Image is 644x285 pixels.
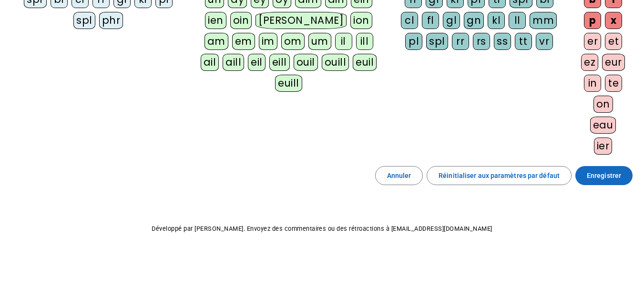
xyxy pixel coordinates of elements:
div: euil [353,54,377,71]
div: eau [590,117,616,134]
button: Réinitialiser aux paramètres par défaut [427,166,572,185]
div: er [584,33,601,50]
div: gl [443,12,460,29]
div: ier [594,138,613,155]
div: vr [536,33,553,50]
div: il [335,33,352,50]
div: ouill [322,54,349,71]
div: ien [205,12,226,29]
div: kl [488,12,505,29]
div: in [584,75,601,92]
div: gn [464,12,484,29]
div: [PERSON_NAME] [256,12,347,29]
div: ouil [294,54,318,71]
div: om [281,33,305,50]
div: ill [356,33,373,50]
div: x [605,12,622,29]
div: cl [401,12,418,29]
div: ez [581,54,598,71]
div: tt [515,33,532,50]
div: ail [201,54,219,71]
div: eil [248,54,266,71]
div: te [605,75,622,92]
div: pl [405,33,422,50]
span: Annuler [387,170,411,181]
div: rs [473,33,490,50]
button: Annuler [375,166,423,185]
div: spl [73,12,95,29]
div: spl [426,33,448,50]
div: fl [422,12,439,29]
div: em [232,33,255,50]
div: p [584,12,601,29]
div: um [308,33,331,50]
div: et [605,33,622,50]
div: euill [275,75,302,92]
div: eur [602,54,625,71]
p: Développé par [PERSON_NAME]. Envoyez des commentaires ou des rétroactions à [EMAIL_ADDRESS][DOMAI... [8,223,636,235]
div: eill [269,54,290,71]
span: Réinitialiser aux paramètres par défaut [439,170,560,181]
div: ss [494,33,511,50]
div: rr [452,33,469,50]
div: ion [350,12,372,29]
div: oin [230,12,252,29]
button: Enregistrer [575,166,633,185]
div: am [204,33,228,50]
div: on [593,96,613,113]
span: Enregistrer [587,170,621,181]
div: aill [223,54,244,71]
div: im [259,33,277,50]
div: ll [509,12,526,29]
div: phr [99,12,123,29]
div: mm [530,12,557,29]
